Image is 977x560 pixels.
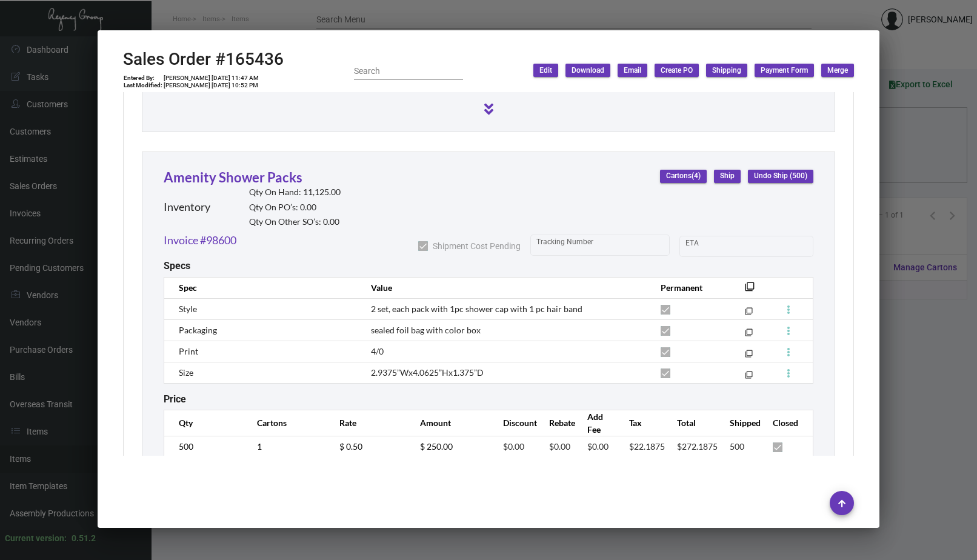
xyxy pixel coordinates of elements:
span: Download [572,65,604,76]
td: Last Modified: [123,82,163,89]
span: $0.00 [503,441,524,452]
mat-icon: filter_none [745,373,753,381]
button: Download [565,64,610,77]
span: Packaging [179,325,217,335]
span: $22.1875 [629,441,665,452]
span: Ship [720,171,735,181]
mat-icon: filter_none [745,331,753,339]
span: Email [624,65,641,76]
td: [PERSON_NAME] [DATE] 11:47 AM [163,75,259,82]
th: Permanent [649,277,726,298]
th: Spec [164,277,359,298]
a: Amenity Shower Packs [164,169,302,185]
span: Undo Ship (500) [754,171,807,181]
input: Start date [685,241,723,251]
span: Payment Form [761,65,808,76]
th: Rate [327,410,408,436]
th: Cartons [245,410,328,436]
h2: Sales Order #165436 [123,49,284,70]
span: Edit [539,65,552,76]
h2: Inventory [164,201,210,214]
span: $0.00 [587,441,609,452]
button: Email [618,64,647,77]
h2: Qty On PO’s: 0.00 [249,202,341,213]
span: Size [179,367,193,378]
button: Edit [533,64,558,77]
h2: Qty On Hand: 11,125.00 [249,187,341,198]
th: Total [665,410,718,436]
span: Cartons [666,171,701,181]
span: Shipping [712,65,741,76]
span: Shipment Cost Pending [433,239,521,253]
h2: Price [164,393,186,405]
button: Merge [821,64,854,77]
th: Discount [491,410,537,436]
button: Ship [714,170,741,183]
mat-icon: filter_none [745,285,755,295]
th: Add Fee [575,410,616,436]
th: Amount [408,410,491,436]
td: [PERSON_NAME] [DATE] 10:52 PM [163,82,259,89]
a: Invoice #98600 [164,232,236,248]
mat-icon: filter_none [745,352,753,360]
span: 2 set, each pack with 1pc shower cap with 1 pc hair band [371,304,582,314]
th: Rebate [537,410,575,436]
span: Style [179,304,197,314]
h2: Qty On Other SO’s: 0.00 [249,217,341,227]
div: Current version: [5,532,67,545]
span: sealed foil bag with color box [371,325,481,335]
span: Create PO [661,65,693,76]
span: (4) [692,172,701,181]
span: Print [179,346,198,356]
h2: Specs [164,260,190,272]
button: Payment Form [755,64,814,77]
th: Shipped [718,410,761,436]
th: Closed [761,410,813,436]
input: End date [733,241,792,251]
button: Cartons(4) [660,170,707,183]
span: $272.1875 [677,441,718,452]
button: Undo Ship (500) [748,170,813,183]
span: 2.9375”Wx4.0625”Hx1.375”D [371,367,484,378]
span: Merge [827,65,848,76]
span: $0.00 [549,441,570,452]
th: Tax [617,410,665,436]
th: Qty [164,410,245,436]
button: Shipping [706,64,747,77]
span: 500 [730,441,744,452]
div: 0.51.2 [72,532,96,545]
td: Entered By: [123,75,163,82]
th: Value [359,277,649,298]
button: Create PO [655,64,699,77]
span: 4/0 [371,346,384,356]
mat-icon: filter_none [745,310,753,318]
